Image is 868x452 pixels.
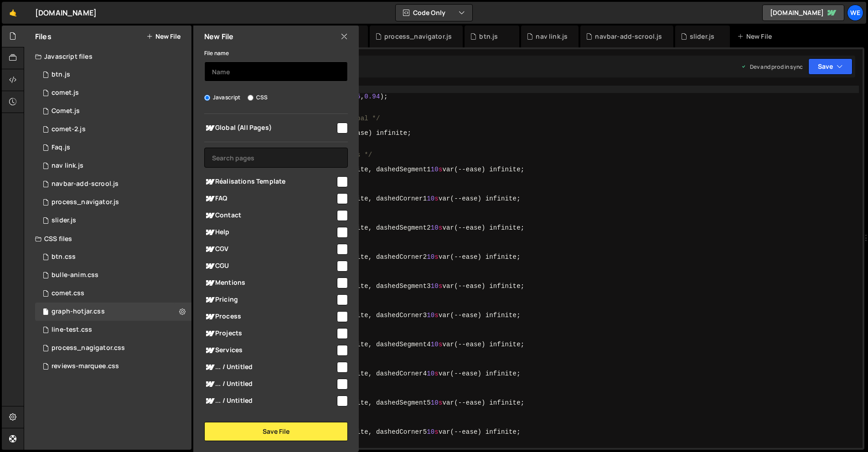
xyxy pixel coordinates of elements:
div: 17167/47522.js [35,211,191,230]
div: graph-hotjar.css [52,308,105,316]
div: 17167/47672.js [35,139,191,157]
div: Javascript files [24,47,191,66]
a: [DOMAIN_NAME] [762,5,844,21]
div: btn.css [52,253,76,261]
input: Javascript [204,95,210,101]
button: Code Only [396,5,472,21]
div: CSS files [24,230,191,248]
span: CGV [204,244,336,255]
span: Contact [204,210,336,221]
span: Global (All Pages) [204,123,336,134]
span: FAQ [204,193,336,204]
div: 17167/47858.css [35,303,191,321]
div: navbar-add-scrool.js [52,180,119,188]
div: nav link.js [536,32,568,41]
label: File name [204,49,229,58]
div: comet-2.js [52,125,86,134]
div: Dev and prod in sync [741,63,803,71]
div: line-test.css [52,326,92,334]
div: btn.js [479,32,498,41]
div: 17167/47906.css [35,357,191,375]
div: [DOMAIN_NAME] [35,7,97,18]
div: 17167/47403.css [35,321,191,339]
span: Mentions [204,277,336,288]
div: bulle-anim.css [52,271,98,279]
a: 🤙 [2,2,24,24]
div: nav link.js [52,162,83,170]
div: process_navigator.js [52,198,119,206]
div: 17167/48300.css [35,339,191,357]
div: 17167/47836.css [35,248,191,266]
div: 17167/47828.css [35,266,191,284]
div: btn.js [52,71,70,79]
h2: New File [204,31,233,41]
div: process_navigator.js [384,32,452,41]
span: CGU [204,261,336,272]
span: Réalisations Template [204,176,336,187]
div: comet.js [52,89,79,97]
input: Search pages [204,148,348,168]
h2: Files [35,31,52,41]
button: Save File [204,422,348,441]
label: Javascript [204,93,241,102]
span: ... / Untitled [204,362,336,373]
span: ... / Untitled [204,395,336,406]
div: 17167/47405.js [35,120,191,139]
div: 17167/47401.js [35,66,191,84]
input: Name [204,62,348,82]
span: Help [204,227,336,238]
a: We [847,5,863,21]
div: process_nagigator.css [52,344,125,352]
div: 17167/47512.js [35,157,191,175]
div: 17167/47408.css [35,284,191,303]
button: New File [146,33,181,40]
div: comet.css [52,289,84,298]
div: 17167/47466.js [35,193,191,211]
div: reviews-marquee.css [52,362,119,370]
div: navbar-add-scrool.js [595,32,662,41]
div: slider.js [690,32,714,41]
div: Faq.js [52,144,70,152]
div: New File [737,32,775,41]
input: CSS [248,95,253,101]
span: Process [204,311,336,322]
div: slider.js [52,216,76,225]
div: 17167/47404.js [35,102,191,120]
label: CSS [248,93,268,102]
div: 17167/47407.js [35,84,191,102]
div: Comet.js [52,107,80,115]
div: 17167/47443.js [35,175,191,193]
span: ... / Untitled [204,379,336,390]
span: Pricing [204,294,336,305]
button: Save [808,58,852,75]
span: Projects [204,328,336,339]
span: Services [204,345,336,356]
